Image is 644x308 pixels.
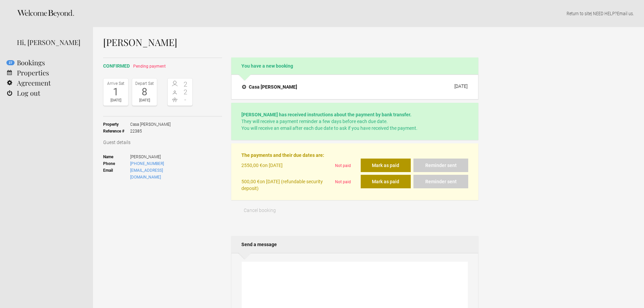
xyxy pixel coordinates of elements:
[103,37,478,47] h1: [PERSON_NAME]
[180,89,191,95] span: 2
[241,163,262,168] flynt-currency: 2550,00 €
[231,236,478,253] h2: Send a message
[134,87,155,97] div: 8
[241,111,468,132] p: They will receive a payment reminder a few days before each due date. You will receive an email a...
[241,175,332,192] div: on [DATE] (refundable security deposit)
[130,121,171,128] span: Casa [PERSON_NAME]
[361,159,411,172] button: Mark as paid
[105,80,126,87] div: Arrive Sat
[105,97,126,104] div: [DATE]
[413,159,468,172] button: Reminder sent
[103,167,130,181] strong: Email
[105,87,126,97] div: 1
[130,128,171,135] span: 22385
[413,175,468,188] button: Reminder sent
[6,60,15,65] flynt-notification-badge: 27
[130,153,193,160] span: [PERSON_NAME]
[180,81,191,88] span: 2
[103,160,130,167] strong: Phone
[134,80,155,87] div: Depart Sat
[231,204,288,217] button: Cancel booking
[332,159,361,175] div: Not paid
[241,152,324,158] strong: The payments and their due dates are:
[241,159,332,175] div: on [DATE]
[103,139,222,146] h3: Guest details
[103,10,634,17] p: | NEED HELP? .
[17,37,83,47] div: Hi, [PERSON_NAME]
[244,208,276,213] span: Cancel booking
[103,121,130,128] strong: Property
[241,112,411,117] strong: [PERSON_NAME] has received instructions about the payment by bank transfer.
[237,80,473,94] button: Casa [PERSON_NAME] [DATE]
[130,168,163,180] a: [EMAIL_ADDRESS][DOMAIN_NAME]
[103,153,130,160] strong: Name
[332,175,361,192] div: Not paid
[133,64,166,69] span: Pending payment
[454,84,468,89] div: [DATE]
[231,57,478,74] h2: You have a new booking
[242,84,297,90] h4: Casa [PERSON_NAME]
[134,97,155,104] div: [DATE]
[241,179,260,184] flynt-currency: 500,00 €
[130,161,164,166] a: [PHONE_NUMBER]
[103,63,222,70] h2: confirmed
[180,96,191,103] span: -
[567,11,591,16] a: Return to site
[617,11,633,16] a: Email us
[361,175,411,188] button: Mark as paid
[103,128,130,135] strong: Reference #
